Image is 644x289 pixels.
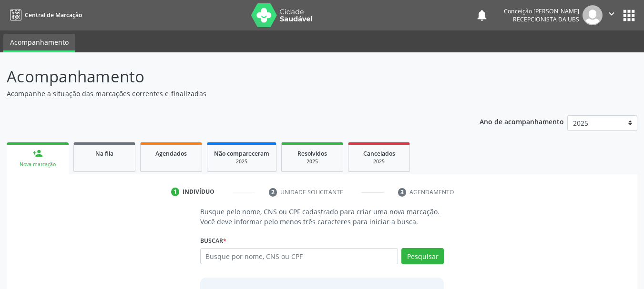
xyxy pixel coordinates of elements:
div: person_add [32,148,43,159]
span: Agendados [155,149,187,158]
p: Ano de acompanhamento [480,115,564,127]
button: apps [621,7,637,24]
i:  [606,9,617,19]
a: Central de Marcação [7,7,82,23]
button: notifications [475,9,489,22]
div: Indivíduo [183,188,215,196]
p: Acompanhamento [7,65,448,89]
p: Busque pelo nome, CNS ou CPF cadastrado para criar uma nova marcação. Você deve informar pelo men... [200,207,444,227]
span: Resolvidos [297,149,327,158]
label: Buscar [200,233,226,248]
button:  [603,5,621,25]
div: 2025 [214,158,269,165]
span: Recepcionista da UBS [513,15,579,23]
button: Pesquisar [401,248,444,264]
div: 2025 [355,158,403,165]
img: img [583,5,603,25]
span: Na fila [95,149,113,158]
span: Cancelados [363,149,395,158]
a: Acompanhamento [3,34,75,52]
div: 2025 [288,158,336,165]
div: 1 [171,188,180,196]
span: Central de Marcação [25,11,82,19]
span: Não compareceram [214,149,269,158]
input: Busque por nome, CNS ou CPF [200,248,399,264]
p: Acompanhe a situação das marcações correntes e finalizadas [7,89,448,99]
div: Nova marcação [13,161,62,168]
div: Conceição [PERSON_NAME] [504,7,579,15]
